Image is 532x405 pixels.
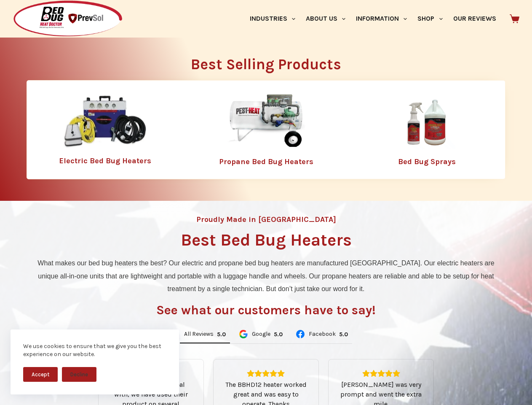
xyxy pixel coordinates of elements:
div: Rating: 5.0 out of 5 [339,370,423,377]
div: 5.0 [339,331,348,338]
h2: Best Selling Products [27,57,505,72]
h1: Best Bed Bug Heaters [181,232,352,248]
div: Rating: 5.0 out of 5 [274,331,283,338]
div: We use cookies to ensure that we give you the best experience on our website. [23,342,166,359]
div: Rating: 5.0 out of 5 [224,370,308,377]
div: 5.0 [217,331,226,338]
div: Rating: 5.0 out of 5 [217,331,226,338]
button: Accept [23,367,58,382]
h3: See what our customers have to say! [156,304,376,316]
div: 5.0 [274,331,283,338]
span: Facebook [309,331,336,337]
span: Google [252,331,270,337]
button: Open LiveChat chat widget [7,3,32,29]
a: Bed Bug Sprays [398,157,456,166]
a: Electric Bed Bug Heaters [59,156,151,165]
h4: Proudly Made in [GEOGRAPHIC_DATA] [196,216,336,223]
span: All Reviews [184,331,214,337]
a: Propane Bed Bug Heaters [219,157,313,166]
p: What makes our bed bug heaters the best? Our electric and propane bed bug heaters are manufacture... [31,257,501,295]
button: Decline [62,367,96,382]
div: Rating: 5.0 out of 5 [339,331,348,338]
